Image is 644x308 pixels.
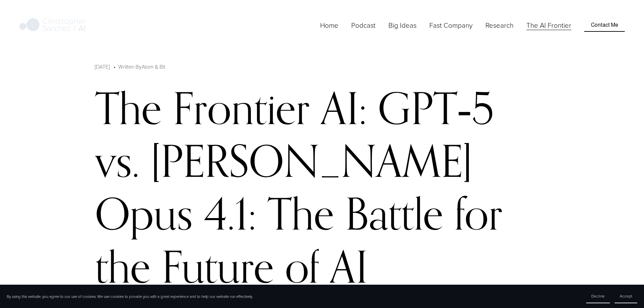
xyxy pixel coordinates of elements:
[285,240,319,293] div: of
[345,187,443,240] div: Battle
[320,20,338,31] a: Home
[151,134,472,187] div: [PERSON_NAME]
[378,81,494,134] div: GPT‑5
[591,293,605,299] span: Decline
[95,81,162,134] div: The
[526,20,571,31] a: The AI Frontier
[173,81,310,134] div: Frontier
[429,20,473,30] span: Fast Company
[95,63,110,70] span: [DATE]
[7,294,253,299] p: By using this website, you agree to our use of cookies. We use cookies to provide you with a grea...
[485,20,514,30] span: Research
[454,187,502,240] div: for
[429,20,473,31] a: folder dropdown
[95,134,140,187] div: vs.
[330,240,368,293] div: AI
[95,187,193,240] div: Opus
[586,289,610,303] button: Decline
[142,63,165,70] a: Atom & Bit
[204,187,256,240] div: 4.1:
[95,240,150,293] div: the
[19,17,86,34] img: Christopher Sanchez | AI
[620,293,632,299] span: Accept
[118,63,165,71] div: Written By
[584,19,624,31] a: Contact Me
[267,187,334,240] div: The
[388,20,416,31] a: folder dropdown
[485,20,514,31] a: folder dropdown
[321,81,367,134] div: AI:
[162,240,274,293] div: Future
[615,289,637,303] button: Accept
[388,20,416,30] span: Big Ideas
[351,20,376,31] a: Podcast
